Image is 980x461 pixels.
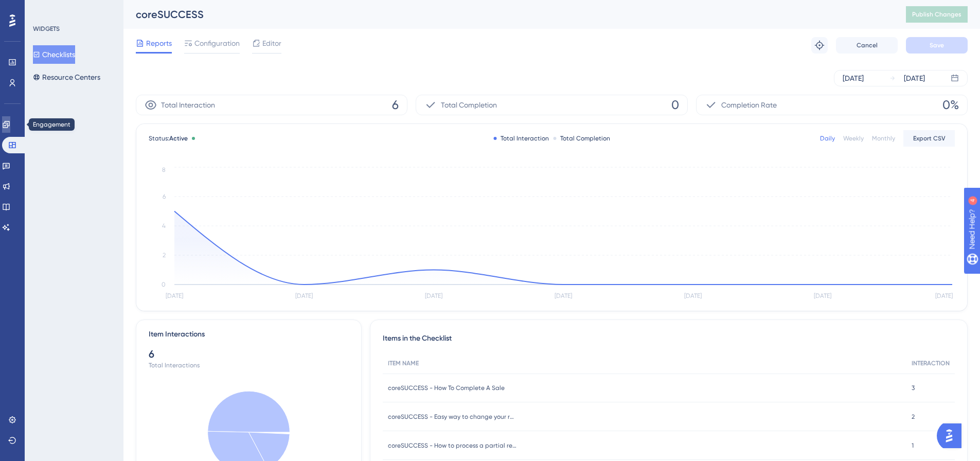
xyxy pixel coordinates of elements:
[912,413,915,421] span: 2
[149,328,205,341] div: Item Interactions
[836,37,898,54] button: Cancel
[388,359,419,367] span: ITEM NAME
[671,97,679,113] span: 0
[912,359,950,367] span: INTERACTION
[935,292,953,299] tspan: [DATE]
[930,41,944,49] span: Save
[425,292,442,299] tspan: [DATE]
[161,99,215,111] span: Total Interaction
[912,10,961,19] span: Publish Changes
[149,347,349,361] div: 6
[162,166,166,173] tspan: 8
[912,441,914,450] span: 1
[721,99,777,111] span: Completion Rate
[295,292,313,299] tspan: [DATE]
[146,37,172,49] span: Reports
[163,193,166,200] tspan: 6
[906,6,968,23] button: Publish Changes
[872,134,895,143] div: Monthly
[383,332,452,345] span: Items in the Checklist
[162,222,166,229] tspan: 4
[913,134,946,143] span: Export CSV
[553,134,610,143] div: Total Completion
[857,41,878,49] span: Cancel
[33,68,100,86] button: Resource Centers
[392,97,399,113] span: 6
[163,252,166,259] tspan: 2
[72,5,75,13] div: 4
[33,25,60,33] div: WIDGETS
[149,134,188,143] span: Status:
[843,134,864,143] div: Weekly
[24,3,64,15] span: Need Help?
[906,37,968,54] button: Save
[388,413,516,421] span: coreSUCCESS - Easy way to change your register
[262,37,281,49] span: Editor
[937,420,968,451] iframe: UserGuiding AI Assistant Launcher
[820,134,835,143] div: Daily
[555,292,572,299] tspan: [DATE]
[33,45,75,64] button: Checklists
[441,99,497,111] span: Total Completion
[684,292,702,299] tspan: [DATE]
[136,7,880,22] div: coreSUCCESS
[493,134,549,143] div: Total Interaction
[194,37,240,49] span: Configuration
[942,97,959,113] span: 0%
[166,292,183,299] tspan: [DATE]
[903,130,955,147] button: Export CSV
[388,441,516,450] span: coreSUCCESS - How to process a partial refund of a suspended sale.
[904,72,925,84] div: [DATE]
[388,384,505,392] span: coreSUCCESS - How To Complete A Sale
[843,72,864,84] div: [DATE]
[814,292,831,299] tspan: [DATE]
[912,384,915,392] span: 3
[162,281,166,288] tspan: 0
[169,135,188,142] span: Active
